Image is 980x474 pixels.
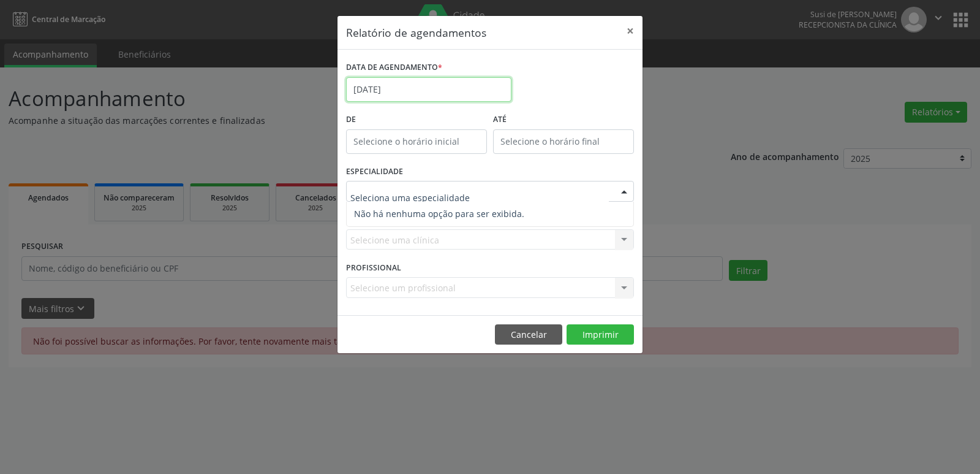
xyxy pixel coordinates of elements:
input: Seleciona uma especialidade [350,185,609,210]
button: Cancelar [495,324,562,345]
button: Close [618,16,643,46]
label: PROFISSIONAL [346,258,401,277]
input: Selecione uma data ou intervalo [346,77,511,102]
input: Selecione o horário inicial [346,129,487,154]
label: DATA DE AGENDAMENTO [346,58,442,77]
input: Selecione o horário final [493,129,634,154]
span: Não há nenhuma opção para ser exibida. [347,202,633,226]
button: Imprimir [567,324,634,345]
h5: Relatório de agendamentos [346,25,486,40]
label: ATÉ [493,110,634,129]
label: ESPECIALIDADE [346,162,403,182]
label: De [346,110,487,129]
